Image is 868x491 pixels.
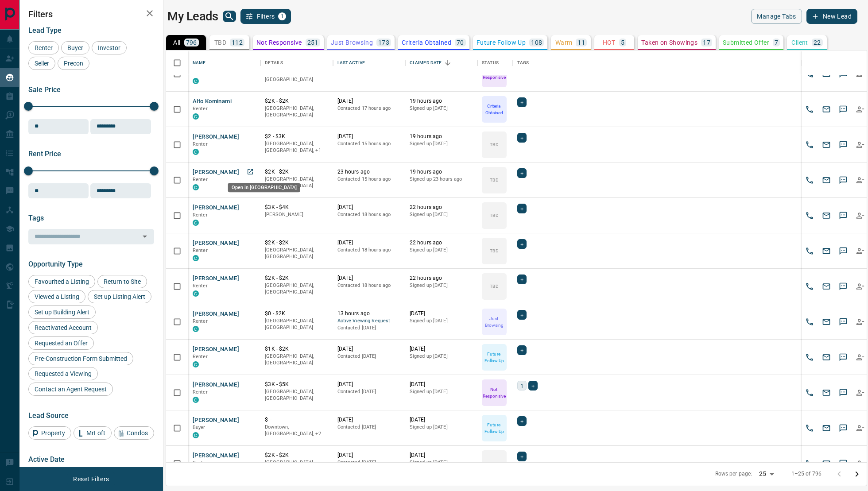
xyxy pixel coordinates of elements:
[31,370,95,377] span: Requested a Viewing
[853,138,867,151] button: Reallocate
[28,411,69,420] span: Lead Source
[410,388,473,395] p: Signed up [DATE]
[805,140,814,149] svg: Call
[410,381,473,388] p: [DATE]
[337,317,401,325] span: Active Viewing Request
[820,174,833,187] button: Email
[839,317,848,326] svg: Sms
[31,340,91,347] span: Requested an Offer
[822,211,831,220] svg: Email
[337,381,401,388] p: [DATE]
[837,209,850,222] button: SMS
[837,103,850,116] button: SMS
[337,282,401,289] p: Contacted 18 hours ago
[517,97,527,107] div: +
[820,386,833,399] button: Email
[483,421,506,435] p: Future Follow Up
[410,239,473,247] p: 22 hours ago
[803,103,816,116] button: Call
[337,168,401,176] p: 23 hours ago
[805,424,814,433] svg: Call
[839,211,848,220] svg: Sms
[803,351,816,364] button: Call
[193,318,208,324] span: Renter
[517,310,527,320] div: +
[31,278,92,285] span: Favourited a Listing
[88,290,151,303] div: Set up Listing Alert
[193,381,239,389] button: [PERSON_NAME]
[28,260,83,268] span: Opportunity Type
[193,220,199,226] div: condos.ca
[193,310,239,318] button: [PERSON_NAME]
[28,367,98,380] div: Requested a Viewing
[856,353,864,362] svg: Reallocate
[28,352,133,365] div: Pre-Construction Form Submitted
[410,204,473,211] p: 22 hours ago
[38,429,68,437] span: Property
[167,9,218,23] h1: My Leads
[61,60,86,67] span: Precon
[482,50,499,75] div: Status
[193,274,239,283] button: [PERSON_NAME]
[337,97,401,105] p: [DATE]
[805,353,814,362] svg: Call
[28,305,96,319] div: Set up Building Alert
[265,381,328,388] p: $3K - $5K
[805,247,814,255] svg: Call
[193,113,199,120] div: condos.ca
[97,275,147,288] div: Return to Site
[410,353,473,360] p: Signed up [DATE]
[28,383,113,396] div: Contact an Agent Request
[410,317,473,325] p: Signed up [DATE]
[517,239,527,249] div: +
[490,247,498,254] p: TBD
[442,57,454,69] button: Sort
[260,50,333,75] div: Details
[856,459,864,468] svg: Reallocate
[265,416,328,424] p: $---
[520,346,523,355] span: +
[337,325,401,332] p: Contacted [DATE]
[477,39,526,46] p: Future Follow Up
[410,176,473,183] p: Signed up 23 hours ago
[517,452,527,461] div: +
[621,39,624,46] p: 5
[265,70,328,83] p: [GEOGRAPHIC_DATA], [GEOGRAPHIC_DATA]
[457,39,464,46] p: 70
[410,105,473,112] p: Signed up [DATE]
[853,351,867,364] button: Reallocate
[820,351,833,364] button: Email
[410,133,473,140] p: 19 hours ago
[839,247,848,255] svg: Sms
[265,176,328,189] p: [GEOGRAPHIC_DATA], [GEOGRAPHIC_DATA]
[822,247,831,255] svg: Email
[28,57,55,70] div: Seller
[837,244,850,258] button: SMS
[803,386,816,399] button: Call
[193,283,208,289] span: Renter
[803,244,816,258] button: Call
[193,106,208,112] span: Renter
[822,282,831,291] svg: Email
[95,44,124,51] span: Investor
[805,317,814,326] svg: Call
[839,353,848,362] svg: Sms
[28,214,44,222] span: Tags
[61,41,89,54] div: Buyer
[805,388,814,397] svg: Call
[28,336,94,350] div: Requested an Offer
[232,39,243,46] p: 112
[839,459,848,468] svg: Sms
[820,244,833,258] button: Email
[193,452,239,460] button: [PERSON_NAME]
[58,57,89,70] div: Precon
[193,133,239,141] button: [PERSON_NAME]
[803,138,816,151] button: Call
[101,278,144,285] span: Return to Site
[490,283,498,290] p: TBD
[114,426,154,440] div: Condos
[193,97,232,106] button: Alto Kominami
[265,168,328,176] p: $2K - $2K
[723,39,769,46] p: Submitted Offer
[173,39,180,46] p: All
